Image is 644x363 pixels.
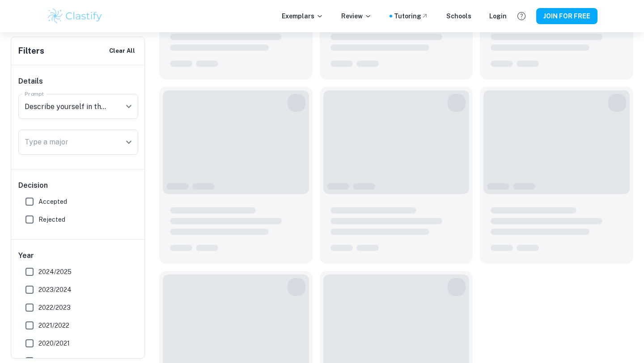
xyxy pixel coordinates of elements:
span: Accepted [38,197,67,207]
button: Open [123,136,135,148]
span: 2021/2022 [38,321,69,330]
h6: Decision [18,180,138,191]
a: Schools [446,11,471,21]
h6: Details [18,76,138,87]
button: Help and Feedback [514,8,529,24]
a: Login [489,11,507,21]
h6: Filters [18,45,44,57]
span: 2023/2024 [38,285,72,295]
h6: Year [18,250,138,261]
button: Clear All [107,44,137,58]
button: Open [123,100,135,113]
p: Exemplars [282,11,323,21]
a: Tutoring [394,11,428,21]
span: 2020/2021 [38,338,70,348]
span: 2022/2023 [38,303,71,312]
img: Clastify logo [47,7,103,25]
button: JOIN FOR FREE [536,8,597,24]
p: Review [341,11,372,21]
span: 2024/2025 [38,267,72,277]
span: Rejected [38,215,65,224]
label: Prompt [25,90,44,97]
